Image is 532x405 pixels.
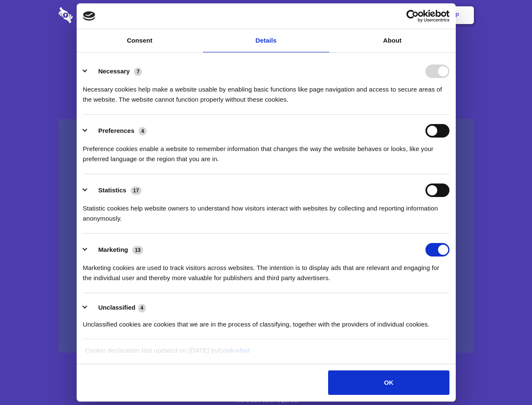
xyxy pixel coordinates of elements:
button: Marketing (13) [83,243,149,256]
label: Necessary [98,67,130,75]
a: Details [203,29,329,52]
div: Statistic cookies help website owners to understand how visitors interact with websites by collec... [83,197,449,224]
a: About [329,29,456,52]
a: Consent [77,29,203,52]
div: Marketing cookies are used to track visitors across websites. The intention is to display ads tha... [83,256,449,283]
div: Cookie declaration last updated on [DATE] by [79,346,453,362]
span: 7 [134,67,142,76]
span: 17 [131,186,142,195]
label: Statistics [98,186,126,194]
a: Pricing [247,2,284,28]
span: 13 [132,246,143,254]
h1: Eliminate Slack Data Loss. [59,38,474,68]
label: Preferences [98,127,134,134]
div: Preference cookies enable a website to remember information that changes the way the website beha... [83,138,449,164]
button: OK [328,370,449,395]
a: Usercentrics Cookiebot - opens in a new window [376,10,449,22]
a: Contact [342,2,380,28]
button: Unclassified (4) [83,302,151,313]
div: Unclassified cookies are cookies that we are in the process of classifying, together with the pro... [83,313,449,329]
img: logo-wordmark-white-trans-d4663122ce5f474addd5e946df7df03e33cb6a1c49d2221995e7729f52c070b2.svg [59,7,131,23]
img: logo [83,11,96,21]
a: Cookiebot [218,347,250,354]
label: Marketing [98,246,128,253]
div: Necessary cookies help make a website usable by enabling basic functions like page navigation and... [83,78,449,105]
a: Login [382,2,419,28]
button: Statistics (17) [83,184,147,197]
a: Wistia video thumbnail [59,119,474,353]
span: 4 [139,127,147,135]
span: 4 [138,304,146,312]
button: Necessary (7) [83,65,147,78]
iframe: Drift Widget Chat Controller [490,363,522,395]
button: Preferences (4) [83,124,152,138]
h4: Auto-redaction of sensitive data, encrypted data sharing and self-destructing private chats. Shar... [59,77,474,105]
